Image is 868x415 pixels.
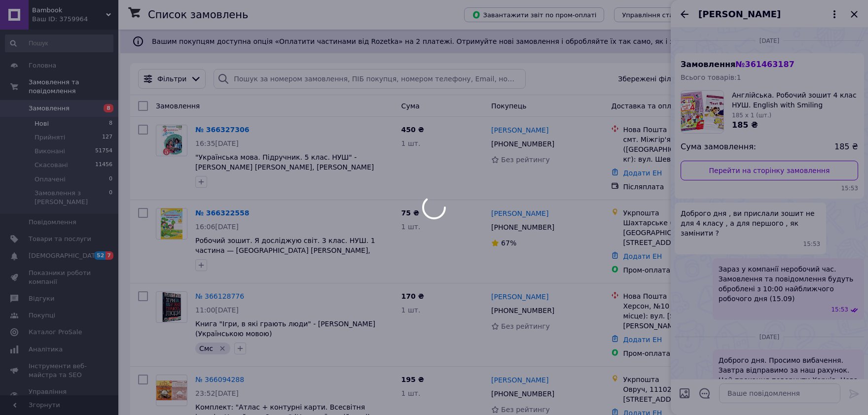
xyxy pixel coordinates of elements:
a: № 366128776 [195,292,244,300]
span: Відгуки [29,294,54,303]
span: Без рейтингу [501,156,550,164]
a: Робочий зошит. Я досліджую світ. 3 клас. НУШ. 1 частина — [GEOGRAPHIC_DATA] [PERSON_NAME], Мечник... [195,237,375,264]
span: 8 [104,104,113,112]
span: [PHONE_NUMBER] [491,390,554,398]
div: 13.09.2025 [675,35,864,45]
img: Фото товару [161,292,181,322]
span: Сума замовлення: [681,141,756,153]
span: Виконані [35,147,65,156]
a: Додати ЕН [623,252,662,260]
span: Замовлення [29,104,70,113]
span: Без рейтингу [501,322,550,330]
span: Покупці [29,311,55,320]
span: Доброго дня. Просимо вибачення. Завтра відправимо за наш рахунок. Цей прохання повернути Харків, ... [719,355,858,405]
a: Фото товару [156,375,187,406]
a: Книга "Ігри, в які грають люди" - [PERSON_NAME] (Українською мовою) [195,320,375,338]
span: Управління статусами [622,11,697,19]
span: Зараз у компанії неробочий час. Замовлення та повідомлення будуть оброблені з 10:00 найближчого р... [719,264,858,304]
span: [DEMOGRAPHIC_DATA] [29,251,102,260]
img: Фото товару [161,208,182,239]
a: № 366094288 [195,376,244,383]
button: Назад [679,8,690,20]
div: Шахтарське ([GEOGRAPHIC_DATA], [GEOGRAPHIC_DATA].), 52801, вул. [STREET_ADDRESS] [623,218,747,247]
span: Всього товарів: 1 [681,73,741,81]
img: 6197519781_w160_h160_anglijska-robochij-zoshit.jpg [681,91,723,133]
span: 23:52[DATE] [195,389,239,397]
span: 0 [109,189,112,207]
span: 185 x 1 (шт.) [732,112,771,119]
span: 51754 [95,147,112,156]
a: [PERSON_NAME] [491,292,548,302]
a: Фото товару [156,291,187,323]
span: Bambook [32,6,106,15]
span: 15:53 13.09.2025 [831,306,848,314]
span: Замовлення та повідомлення [29,78,118,96]
span: 127 [102,133,112,142]
span: Замовлення [681,60,795,69]
a: Перейти на сторінку замовлення [681,161,858,180]
h1: Список замовлень [148,9,248,21]
span: [DATE] [756,333,784,342]
a: "Українська мова. Підручник. 5 клас. НУШ" - [PERSON_NAME] [PERSON_NAME], [PERSON_NAME] [PERSON_NA... [195,153,374,181]
div: Херсон, №10 (до 30 кг на одне місце): вул. [STREET_ADDRESS][PERSON_NAME] [623,301,747,331]
span: 0 [109,175,112,184]
span: № 361463187 [735,60,794,69]
div: Пром-оплата [623,265,747,275]
span: Фільтри [157,74,186,84]
span: Інструменти веб-майстра та SEO [29,362,91,380]
img: Фото товару [161,125,181,156]
span: Без рейтингу [501,406,550,414]
div: Овруч, 11102, вул. [STREET_ADDRESS] [623,384,747,404]
span: [PERSON_NAME] [698,8,781,21]
span: Доброго дня , ви прислали зошит не для 4 класу , а для першого , як замінити ? [681,208,820,238]
span: Товари та послуги [29,235,91,243]
span: 75 ₴ [401,209,419,217]
span: 15:53 13.09.2025 [681,184,858,193]
a: Фото товару [156,208,187,240]
span: 52 [94,251,106,260]
span: 1 шт. [401,389,421,397]
a: № 366327306 [195,126,249,134]
a: [PERSON_NAME] [491,208,548,218]
span: Нові [35,119,49,128]
input: Пошук за номером замовлення, ПІБ покупця, номером телефону, Email, номером накладної [214,69,526,89]
div: Пром-оплата [623,348,747,358]
span: Показники роботи компанії [29,269,91,286]
span: 7 [106,251,113,260]
span: Повідомлення [29,218,76,227]
span: Вашим покупцям доступна опція «Оплатити частинами від Rozetka» на 2 платежі. Отримуйте нові замов... [152,37,777,45]
img: Фото товару [156,380,187,401]
span: Головна [29,61,56,70]
span: 195 ₴ [401,376,424,383]
span: [PHONE_NUMBER] [491,223,554,231]
span: 16:06[DATE] [195,223,239,231]
span: Покупець [491,102,526,110]
span: 11456 [95,161,112,170]
span: 185 ₴ [834,141,858,153]
span: Прийняті [35,133,65,142]
div: Нова Пошта [623,291,747,301]
a: Фото товару [156,125,187,156]
div: смт. Міжгір'я ([GEOGRAPHIC_DATA].), №1 (до 30 кг): вул. Шевченка, 92-А [623,135,747,164]
div: Нова Пошта [623,125,747,135]
button: [PERSON_NAME] [698,8,840,21]
span: Оплачені [35,175,66,184]
div: Післяплата [623,182,747,192]
span: [DATE] [756,37,784,45]
span: 8 [109,119,112,128]
span: Збережені фільтри: [618,74,690,84]
a: Додати ЕН [623,336,662,344]
span: Завантажити звіт по пром-оплаті [472,10,596,19]
span: 15:53 13.09.2025 [803,240,821,248]
span: 1 шт. [401,223,421,231]
a: [PERSON_NAME] [491,125,548,135]
span: Замовлення [156,102,200,110]
span: 67% [501,239,516,247]
span: Доставка та оплата [611,102,684,110]
div: 14.09.2025 [675,332,864,342]
span: [PHONE_NUMBER] [491,307,554,314]
span: 170 ₴ [401,292,424,300]
span: 1 шт. [401,139,421,147]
